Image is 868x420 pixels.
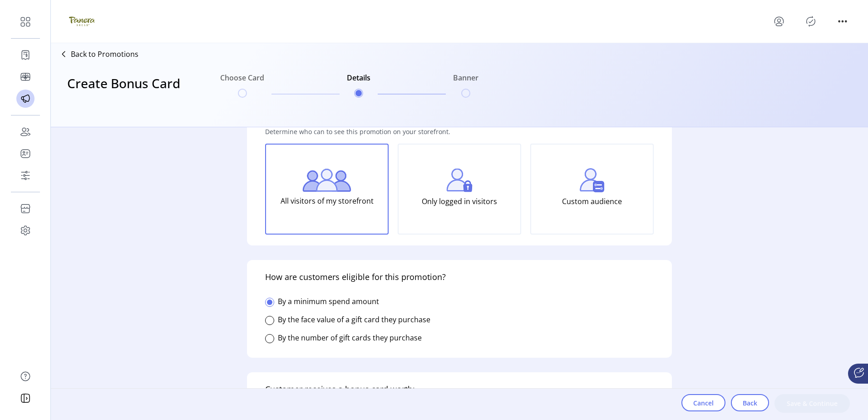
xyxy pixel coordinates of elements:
[69,9,94,34] img: logo
[422,192,497,210] p: Only logged in visitors
[804,14,818,29] button: Publisher Panel
[278,296,379,306] label: By a minimum spend amount
[835,14,850,29] button: menu
[265,383,415,399] h5: Customer receives a bonus card worth:
[278,333,422,343] label: By the number of gift cards they purchase
[446,168,473,192] img: login-visitors.png
[278,315,430,325] label: By the face value of a gift card they purchase
[71,49,138,60] p: Back to Promotions
[67,74,180,111] h3: Create Bonus Card
[580,168,604,192] img: custom-visitors.png
[281,192,374,210] p: All visitors of my storefront
[347,72,370,89] h6: Details
[265,271,446,292] h5: How are customers eligible for this promotion?
[562,192,622,210] p: Custom audience
[693,398,714,408] span: Cancel
[302,169,351,192] img: all-visitors.png
[772,14,786,29] button: menu
[265,120,450,144] p: Determine who can to see this promotion on your storefront.
[731,394,769,411] button: Back
[743,398,757,408] span: Back
[681,394,725,411] button: Cancel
